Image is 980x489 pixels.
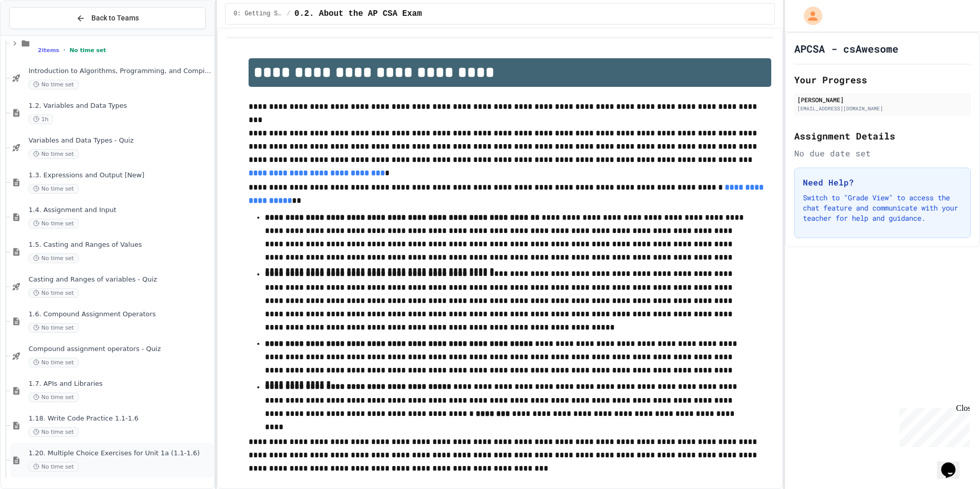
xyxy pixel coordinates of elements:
span: No time set [29,288,79,298]
span: Introduction to Algorithms, Programming, and Compilers [29,67,212,76]
div: Chat with us now!Close [4,4,70,65]
span: No time set [29,323,79,333]
span: 0.2. About the AP CSA Exam [295,8,422,20]
span: No time set [29,253,79,263]
span: 1.18. Write Code Practice 1.1-1.6 [29,414,212,423]
span: 1.2. Variables and Data Types [29,102,212,110]
iframe: chat widget [937,448,970,479]
h1: APCSA - csAwesome [794,41,898,56]
p: Switch to "Grade View" to access the chat feature and communicate with your teacher for help and ... [803,193,962,223]
span: 1.5. Casting and Ranges of Values [29,241,212,249]
span: No time set [29,184,79,194]
span: 1.3. Expressions and Output [New] [29,171,212,180]
span: No time set [29,392,79,402]
span: No time set [29,149,79,159]
span: 2 items [38,47,59,54]
div: [EMAIL_ADDRESS][DOMAIN_NAME] [797,105,968,112]
span: • [63,46,65,54]
iframe: chat widget [895,404,970,447]
span: No time set [69,47,106,54]
span: 1.4. Assignment and Input [29,206,212,215]
span: Compound assignment operators - Quiz [29,345,212,354]
span: / [287,10,290,18]
span: Back to Teams [91,13,139,24]
span: Casting and Ranges of variables - Quiz [29,275,212,284]
div: No due date set [794,147,971,159]
span: No time set [29,427,79,437]
h3: Need Help? [803,176,962,189]
h2: Assignment Details [794,129,971,143]
span: Variables and Data Types - Quiz [29,136,212,145]
span: No time set [29,80,79,89]
button: Back to Teams [9,7,206,29]
span: 1.7. APIs and Libraries [29,380,212,388]
span: No time set [29,358,79,367]
div: My Account [793,4,825,28]
span: 1h [29,114,53,124]
div: [PERSON_NAME] [797,95,968,104]
span: No time set [29,219,79,228]
h2: Your Progress [794,73,971,87]
span: No time set [29,462,79,472]
span: 0: Getting Started [234,10,283,18]
span: 1.20. Multiple Choice Exercises for Unit 1a (1.1-1.6) [29,449,212,458]
span: 1.6. Compound Assignment Operators [29,310,212,319]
